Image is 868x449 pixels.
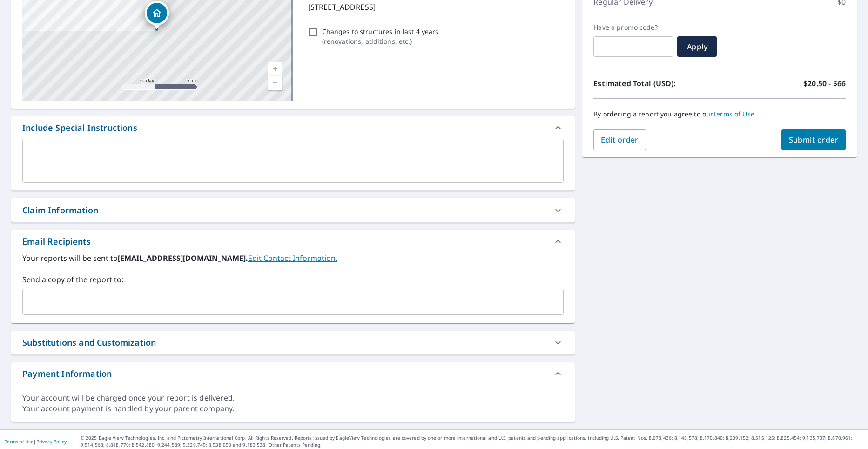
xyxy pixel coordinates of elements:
[22,274,564,285] label: Send a copy of the report to:
[593,110,846,118] p: By ordering a report you agree to our
[22,252,564,264] label: Your reports will be sent to
[11,198,575,222] div: Claim Information
[677,36,717,57] button: Apply
[308,1,560,13] p: [STREET_ADDRESS]
[268,62,282,76] a: Current Level 17, Zoom In
[789,135,839,145] span: Submit order
[601,135,639,145] span: Edit order
[11,331,575,354] div: Substitutions and Customization
[268,76,282,90] a: Current Level 17, Zoom Out
[22,204,98,217] div: Claim Information
[5,438,34,445] a: Terms of Use
[713,109,754,118] a: Terms of Use
[248,253,337,263] a: EditContactInfo
[593,23,673,32] label: Have a promo code?
[22,336,156,349] div: Substitutions and Customization
[781,129,846,150] button: Submit order
[36,438,67,445] a: Privacy Policy
[22,393,564,403] div: Your account will be charged once your report is delivered.
[118,253,248,263] b: [EMAIL_ADDRESS][DOMAIN_NAME].
[593,78,720,89] p: Estimated Total (USD):
[22,235,91,248] div: Email Recipients
[11,230,575,252] div: Email Recipients
[22,122,137,134] div: Include Special Instructions
[81,435,863,449] p: © 2025 Eagle View Technologies, Inc. and Pictometry International Corp. All Rights Reserved. Repo...
[322,36,439,46] p: ( renovations, additions, etc. )
[145,1,169,30] div: Dropped pin, building 1, Residential property, 1741 Waiola St Honolulu, HI 96826
[803,78,846,89] p: $20.50 - $66
[11,116,575,139] div: Include Special Instructions
[322,27,439,36] p: Changes to structures in last 4 years
[685,41,709,52] span: Apply
[22,403,564,414] div: Your account payment is handled by your parent company.
[593,129,646,150] button: Edit order
[22,367,112,380] div: Payment Information
[11,362,575,385] div: Payment Information
[5,439,67,444] p: |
